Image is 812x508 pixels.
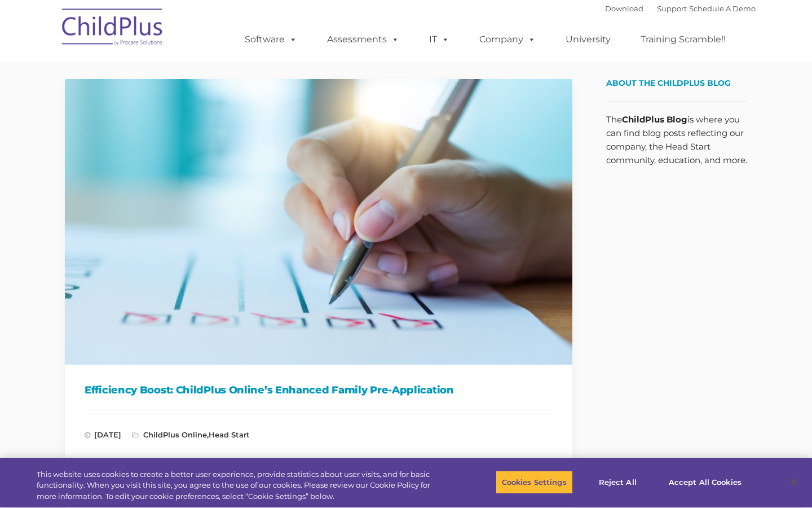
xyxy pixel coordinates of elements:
[132,430,250,439] span: ,
[606,113,747,167] p: The is where you can find blog posts reflecting our company, the Head Start community, education,...
[233,28,308,51] a: Software
[316,28,411,51] a: Assessments
[143,430,207,439] a: ChildPlus Online
[496,470,573,494] button: Cookies Settings
[554,28,622,51] a: University
[418,28,461,51] a: IT
[85,382,553,398] h1: Efficiency Boost: ChildPlus Online’s Enhanced Family Pre-Application
[782,470,806,494] button: Close
[663,470,748,494] button: Accept All Cookies
[56,1,169,57] img: ChildPlus by Procare Solutions
[85,430,121,439] span: [DATE]
[468,28,547,51] a: Company
[65,79,572,365] img: Efficiency Boost: ChildPlus Online's Enhanced Family Pre-Application Process - Streamlining Appli...
[622,114,687,125] strong: ChildPlus Blog
[606,78,731,88] span: About the ChildPlus Blog
[629,28,737,51] a: Training Scramble!!
[605,4,756,13] font: |
[582,470,653,494] button: Reject All
[37,469,447,502] div: This website uses cookies to create a better user experience, provide statistics about user visit...
[209,430,250,439] a: Head Start
[689,4,756,13] a: Schedule A Demo
[605,4,643,13] a: Download
[657,4,687,13] a: Support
